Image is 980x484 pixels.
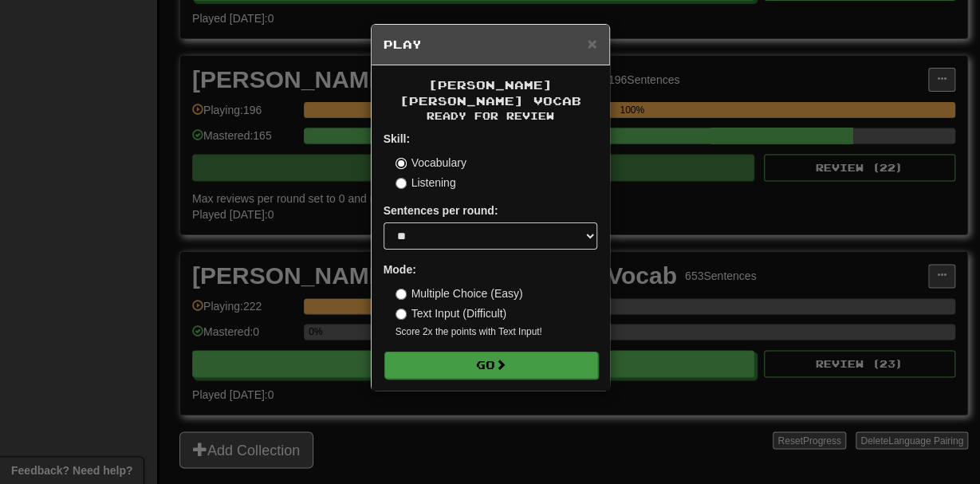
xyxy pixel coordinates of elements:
[396,289,407,300] input: Multiple Choice (Easy)
[396,325,597,339] small: Score 2x the points with Text Input !
[396,178,407,189] input: Listening
[587,34,596,53] span: ×
[399,78,581,108] span: [PERSON_NAME] [PERSON_NAME] Vocab
[396,155,466,171] label: Vocabulary
[384,37,597,53] h5: Play
[396,285,523,301] label: Multiple Choice (Easy)
[587,35,596,52] button: Close
[396,309,407,320] input: Text Input (Difficult)
[396,158,407,169] input: Vocabulary
[396,175,456,191] label: Listening
[384,109,597,123] small: Ready for Review
[384,263,416,276] strong: Mode:
[384,203,498,218] label: Sentences per round:
[396,305,507,321] label: Text Input (Difficult)
[384,132,410,145] strong: Skill:
[384,352,598,379] button: Go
